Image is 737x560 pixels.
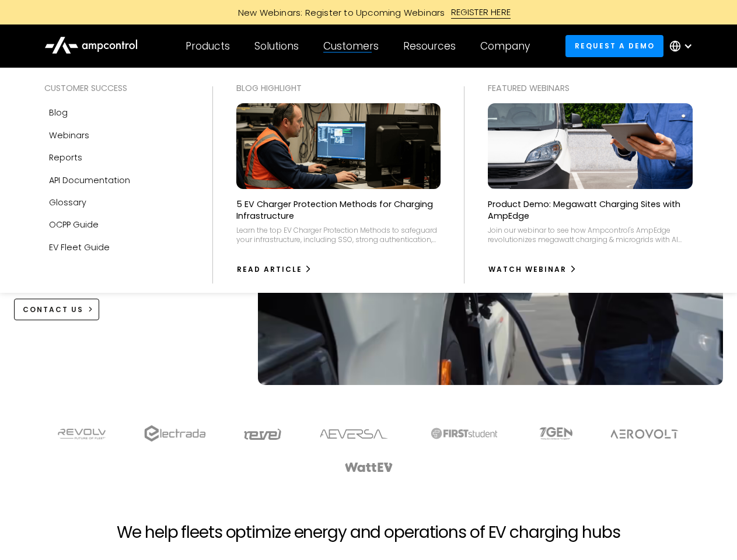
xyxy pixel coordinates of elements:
[488,260,577,279] a: watch webinar
[14,299,100,320] a: CONTACT US
[236,260,313,279] a: Read Article
[323,40,379,52] div: Customers
[23,304,83,315] div: CONTACT US
[236,226,441,244] div: Learn the top EV Charger Protection Methods to safeguard your infrastructure, including SSO, stro...
[403,40,456,52] div: Resources
[480,40,530,52] div: Company
[488,264,567,275] div: watch webinar
[44,82,189,94] div: Customer success
[44,124,189,146] a: Webinars
[44,213,189,236] a: OCPP Guide
[610,429,679,439] img: Aerovolt Logo
[49,218,99,231] div: OCPP Guide
[49,151,82,164] div: Reports
[237,264,302,275] div: Read Article
[44,101,189,124] a: Blog
[488,226,693,244] div: Join our webinar to see how Ampcontrol's AmpEdge revolutionizes megawatt charging & microgrids wi...
[49,106,68,119] div: Blog
[44,236,189,258] a: EV Fleet Guide
[44,146,189,169] a: Reports
[44,191,189,213] a: Glossary
[226,6,451,19] div: New Webinars: Register to Upcoming Webinars
[186,40,230,52] div: Products
[565,35,663,57] a: Request a demo
[236,82,441,94] div: Blog Highlight
[254,40,299,52] div: Solutions
[488,198,693,222] p: Product Demo: Megawatt Charging Sites with AmpEdge
[49,129,89,142] div: Webinars
[44,169,189,191] a: API Documentation
[49,196,86,209] div: Glossary
[49,174,130,187] div: API Documentation
[106,6,631,19] a: New Webinars: Register to Upcoming WebinarsREGISTER HERE
[488,82,693,94] div: Featured webinars
[144,425,205,442] img: electrada logo
[236,198,441,222] p: 5 EV Charger Protection Methods for Charging Infrastructure
[344,463,393,472] img: WattEV logo
[117,523,620,542] h2: We help fleets optimize energy and operations of EV charging hubs
[451,6,511,19] div: REGISTER HERE
[49,241,110,254] div: EV Fleet Guide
